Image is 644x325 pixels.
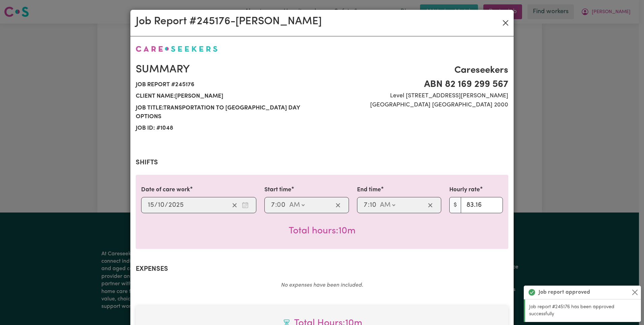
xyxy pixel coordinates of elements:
[136,265,508,273] h2: Expenses
[275,201,277,209] span: :
[449,197,461,213] span: $
[271,200,275,210] input: --
[136,15,322,28] h2: Job Report # 245176 - [PERSON_NAME]
[289,226,356,236] span: Total hours worked: 10 minutes
[136,91,318,102] span: Client name: [PERSON_NAME]
[281,283,363,288] em: No expenses have been included.
[368,201,369,209] span: :
[136,63,318,76] h2: Summary
[158,200,165,210] input: --
[148,200,154,210] input: --
[229,200,240,210] button: Clear date
[363,200,368,210] input: --
[500,18,511,28] button: Close
[277,200,286,210] input: --
[326,63,508,77] span: Careseekers
[165,201,168,209] span: /
[136,159,508,167] h2: Shifts
[136,46,218,52] img: Careseekers logo
[449,186,480,194] label: Hourly rate
[326,101,508,109] span: [GEOGRAPHIC_DATA] [GEOGRAPHIC_DATA] 2000
[136,102,318,123] span: Job title: Transportation to [GEOGRAPHIC_DATA] Day Options
[357,186,381,194] label: End time
[539,288,590,296] strong: Job report approved
[240,200,251,210] button: Enter the date of care work
[326,92,508,100] span: Level [STREET_ADDRESS][PERSON_NAME]
[168,200,184,210] input: ----
[136,123,318,134] span: Job ID: # 1048
[277,202,281,208] span: 0
[264,186,291,194] label: Start time
[326,77,508,92] span: ABN 82 169 299 567
[631,288,639,296] button: Close
[136,79,318,91] span: Job report # 245176
[141,186,190,194] label: Date of care work
[154,201,158,209] span: /
[369,200,377,210] input: --
[529,303,637,318] p: Job report #245176 has been approved successfully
